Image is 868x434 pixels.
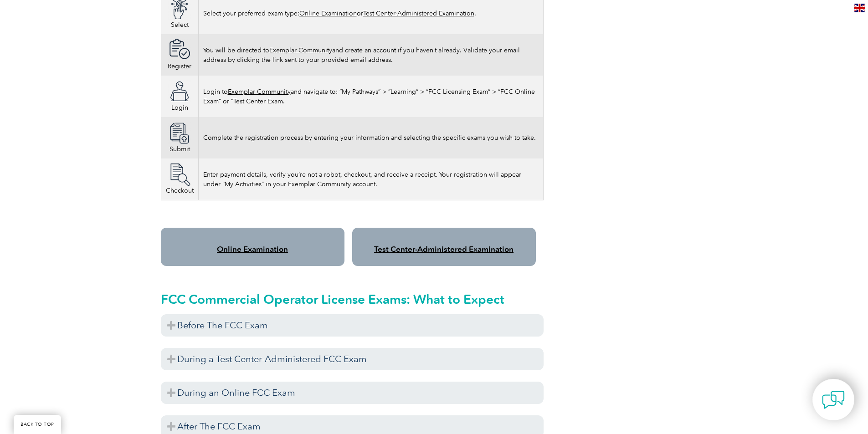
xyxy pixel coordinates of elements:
td: Register [161,34,198,76]
td: Enter payment details, verify you’re not a robot, checkout, and receive a receipt. Your registrat... [198,158,543,200]
a: Exemplar Community [269,46,332,54]
td: Submit [161,117,198,158]
td: Complete the registration process by entering your information and selecting the specific exams y... [198,117,543,158]
td: Checkout [161,158,198,200]
a: Test Center-Administered Examination [363,10,474,17]
h3: During an Online FCC Exam [161,382,544,404]
td: Login to and navigate to: “My Pathways” > “Learning” > “FCC Licensing Exam” > “FCC Online Exam” o... [198,76,543,117]
img: en [854,4,865,12]
a: Test Center-Administered Examination [374,245,514,254]
img: contact-chat.png [822,388,845,411]
td: Login [161,76,198,117]
a: Online Examination [217,245,288,254]
a: Exemplar Community [228,88,291,96]
h3: During a Test Center-Administered FCC Exam [161,348,544,370]
h2: FCC Commercial Operator License Exams: What to Expect [161,292,544,306]
h3: Before The FCC Exam [161,314,544,337]
a: Online Examination [299,10,357,17]
a: BACK TO TOP [14,415,61,434]
td: You will be directed to and create an account if you haven’t already. Validate your email address... [198,34,543,76]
